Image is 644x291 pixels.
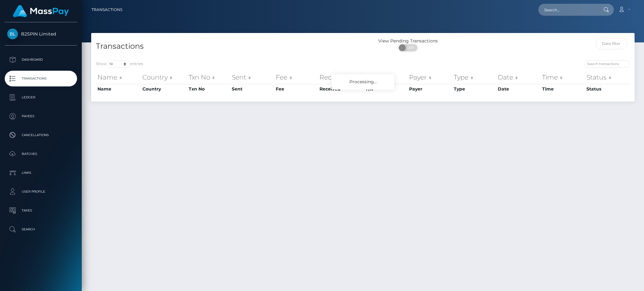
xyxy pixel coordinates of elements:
[5,31,77,37] span: B2SPIN Limited
[141,84,187,94] th: Country
[96,71,141,84] th: Name
[7,112,75,121] p: Payees
[7,187,75,196] p: User Profile
[230,71,274,84] th: Sent
[5,52,77,68] a: Dashboard
[541,84,585,94] th: Time
[5,127,77,143] a: Cancellations
[5,90,77,105] a: Ledger
[7,168,75,178] p: Links
[496,84,541,94] th: Date
[5,108,77,124] a: Payees
[585,71,630,84] th: Status
[7,225,75,234] p: Search
[318,71,365,84] th: Received
[584,60,630,68] input: Search transactions
[274,71,318,84] th: Fee
[5,165,77,181] a: Links
[96,84,141,94] th: Name
[541,71,585,84] th: Time
[331,74,394,90] div: Processing...
[408,84,452,94] th: Payer
[452,84,496,94] th: Type
[5,71,77,86] a: Transactions
[7,130,75,140] p: Cancellations
[585,84,630,94] th: Status
[5,203,77,218] a: Taxes
[96,60,143,68] label: Show entries
[141,71,187,84] th: Country
[408,71,452,84] th: Payer
[363,38,453,44] div: View Pending Transactions
[7,206,75,215] p: Taxes
[364,71,408,84] th: F/X
[107,60,130,68] select: Showentries
[402,44,418,51] span: OFF
[496,71,541,84] th: Date
[274,84,318,94] th: Fee
[7,74,75,83] p: Transactions
[187,71,230,84] th: Txn No
[318,84,365,94] th: Received
[538,4,597,16] input: Search...
[92,3,122,16] a: Transactions
[5,222,77,237] a: Search
[7,149,75,159] p: Batches
[7,55,75,64] p: Dashboard
[96,41,358,52] h4: Transactions
[230,84,274,94] th: Sent
[13,5,69,17] img: MassPay Logo
[596,38,628,49] input: Date filter
[7,29,18,39] img: B2SPIN Limited
[187,84,230,94] th: Txn No
[452,71,496,84] th: Type
[5,146,77,162] a: Batches
[7,93,75,102] p: Ledger
[5,184,77,200] a: User Profile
